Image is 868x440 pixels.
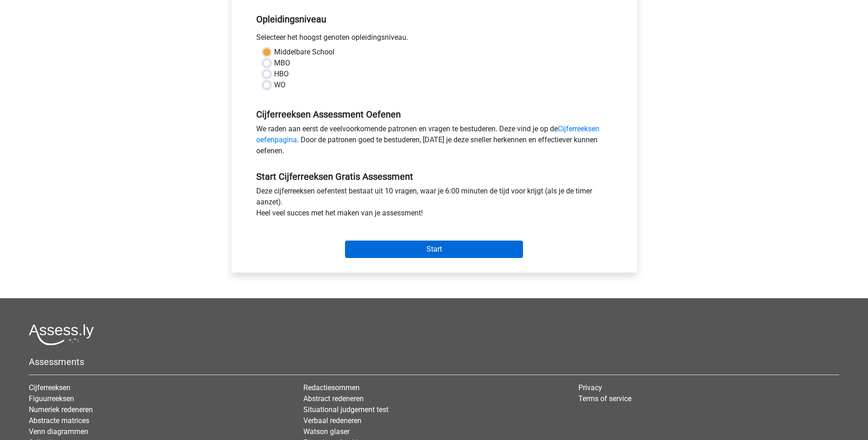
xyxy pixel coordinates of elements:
a: Verbaal redeneren [303,416,361,425]
a: Situational judgement test [303,405,388,414]
h5: Opleidingsniveau [256,10,612,28]
a: Numeriek redeneren [29,405,93,414]
label: WO [274,80,286,91]
a: Privacy [578,383,602,392]
label: Middelbare School [274,47,334,58]
a: Venn diagrammen [29,427,88,436]
div: We raden aan eerst de veelvoorkomende patronen en vragen te bestuderen. Deze vind je op de . Door... [249,123,619,160]
h5: Cijferreeksen Assessment Oefenen [256,109,612,120]
img: Assessly logo [29,324,94,345]
a: Abstract redeneren [303,394,364,403]
div: Deze cijferreeksen oefentest bestaat uit 10 vragen, waar je 6:00 minuten de tijd voor krijgt (als... [249,186,619,222]
a: Cijferreeksen [29,383,70,392]
label: HBO [274,69,289,80]
a: Figuurreeksen [29,394,74,403]
a: Watson glaser [303,427,350,436]
label: MBO [274,58,290,69]
a: Terms of service [578,394,631,403]
a: Abstracte matrices [29,416,89,425]
h5: Assessments [29,356,839,367]
h5: Start Cijferreeksen Gratis Assessment [256,171,612,182]
input: Start [345,241,523,258]
a: Redactiesommen [303,383,360,392]
div: Selecteer het hoogst genoten opleidingsniveau. [249,32,619,47]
